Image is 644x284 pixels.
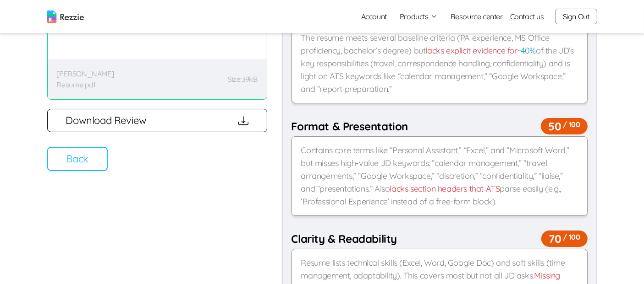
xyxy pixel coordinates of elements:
img: logo [47,11,84,23]
a: Contact us [510,11,544,22]
span: 50 [541,118,587,134]
button: Products [400,11,438,22]
span: lacks explicit evidence for [426,45,517,56]
span: lacks section headers that ATS [390,183,500,194]
span: 40% [521,45,536,56]
p: [PERSON_NAME] Resume.pdf [57,68,149,90]
a: Account [354,7,394,26]
span: / 100 [563,231,580,242]
button: Sign Out [555,9,597,24]
button: Download Review [47,109,267,132]
div: Contains core terms like “Personal Assistant,” “Excel,” and “Microsoft Word,” but misses high-val... [292,136,588,216]
span: 70 [541,230,587,247]
div: Format & Presentation [292,118,588,134]
p: Size: 39kB [228,74,257,85]
button: Back [47,147,108,171]
div: Clarity & Readability [292,230,588,247]
span: / 100 [563,119,580,130]
a: Resource center [451,11,503,22]
div: The resume meets several baseline criteria (PA experience, MS Office proficiency, bachelor’s degr... [292,24,588,103]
